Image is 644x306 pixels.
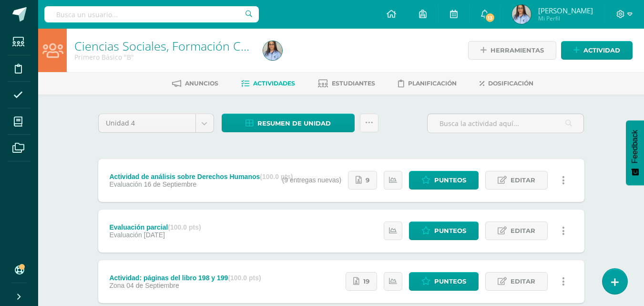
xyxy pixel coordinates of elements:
[257,115,331,132] span: Resumen de unidad
[74,39,252,53] h1: Ciencias Sociales, Formación Ciudadana e Interculturalidad
[409,171,479,190] a: Punteos
[434,171,466,189] span: Punteos
[332,80,375,87] span: Estudiantes
[408,80,457,87] span: Planificación
[260,173,293,180] strong: (100.0 pts)
[168,223,201,231] strong: (100.0 pts)
[468,41,556,60] a: Herramientas
[44,6,259,22] input: Busca un usuario...
[409,222,479,240] a: Punteos
[511,171,535,189] span: Editar
[126,282,179,289] span: 04 de Septiembre
[511,222,535,240] span: Editar
[109,282,124,289] span: Zona
[398,76,457,91] a: Planificación
[626,120,644,185] button: Feedback - Mostrar encuesta
[538,6,593,15] span: [PERSON_NAME]
[185,80,218,87] span: Anuncios
[346,272,377,291] a: 19
[109,231,142,239] span: Evaluación
[106,114,188,132] span: Unidad 4
[109,180,142,188] span: Evaluación
[480,76,533,91] a: Dosificación
[583,42,620,59] span: Actividad
[409,272,479,291] a: Punteos
[144,231,165,239] span: [DATE]
[363,273,369,290] span: 19
[485,12,495,23] span: 13
[511,273,535,290] span: Editar
[228,274,261,282] strong: (100.0 pts)
[428,114,583,133] input: Busca la actividad aquí...
[263,41,282,60] img: 70b1105214193c847cd35a8087b967c7.png
[241,76,295,91] a: Actividades
[512,5,531,24] img: 70b1105214193c847cd35a8087b967c7.png
[318,76,375,91] a: Estudiantes
[538,14,593,22] span: Mi Perfil
[348,171,377,190] a: 9
[488,80,533,87] span: Dosificación
[109,173,293,180] div: Actividad de análisis sobre Derechos Humanos
[99,114,214,132] a: Unidad 4
[631,130,639,163] span: Feedback
[172,76,218,91] a: Anuncios
[144,180,197,188] span: 16 de Septiembre
[561,41,633,60] a: Actividad
[491,42,544,59] span: Herramientas
[434,222,466,240] span: Punteos
[74,53,252,62] div: Primero Básico 'B'
[109,274,261,282] div: Actividad: páginas del libro 198 y 199
[109,223,201,231] div: Evaluación parcial
[434,273,466,290] span: Punteos
[366,171,369,189] span: 9
[74,38,393,54] a: Ciencias Sociales, Formación Ciudadana e Interculturalidad
[222,114,355,132] a: Resumen de unidad
[253,80,295,87] span: Actividades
